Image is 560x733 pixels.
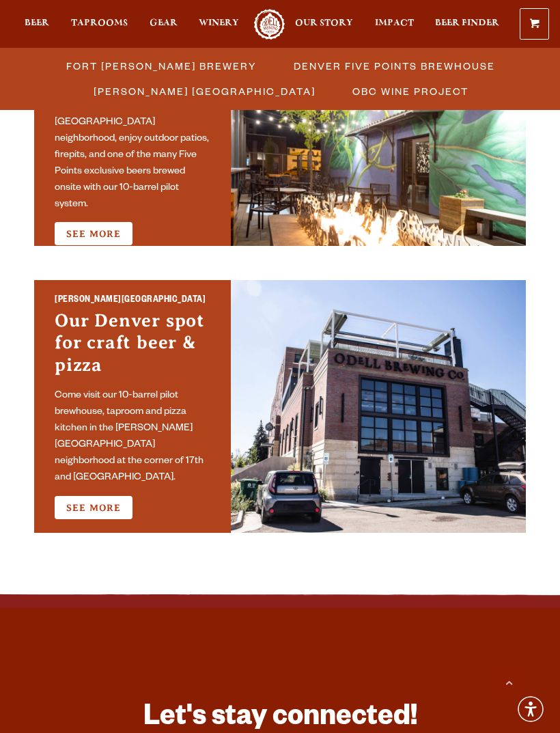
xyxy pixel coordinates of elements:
a: Odell Home [253,9,287,40]
span: Gear [150,18,178,29]
span: Taprooms [71,18,128,29]
a: OBC Wine Project [344,81,475,101]
a: Our Story [295,9,353,40]
a: Fort [PERSON_NAME] Brewery [58,56,264,76]
span: OBC Wine Project [352,81,468,101]
a: Denver Five Points Brewhouse [285,56,502,76]
a: Taprooms [71,9,128,40]
a: Beer Finder [435,9,499,40]
div: Accessibility Menu [516,694,546,724]
a: Winery [199,9,239,40]
a: See More [55,222,132,245]
p: Come visit our 10-barrel pilot brewhouse, taproom and pizza kitchen in the [PERSON_NAME][GEOGRAPH... [55,388,210,486]
span: [PERSON_NAME] [GEOGRAPHIC_DATA] [94,81,316,101]
span: Winery [199,18,239,29]
span: Beer [25,18,49,29]
span: Denver Five Points Brewhouse [294,56,495,76]
span: Fort [PERSON_NAME] Brewery [66,56,257,76]
a: Gear [150,9,178,40]
a: Impact [375,9,414,40]
a: Scroll to top [492,665,526,699]
p: Located on the corner of [GEOGRAPHIC_DATA] in [GEOGRAPHIC_DATA]’s historic [GEOGRAPHIC_DATA] neig... [55,66,210,213]
a: See More [55,496,132,519]
h3: Our Denver spot for craft beer & pizza [55,309,210,383]
a: [PERSON_NAME] [GEOGRAPHIC_DATA] [85,81,322,101]
h2: [PERSON_NAME][GEOGRAPHIC_DATA] [55,294,210,309]
span: Impact [375,18,414,29]
span: Beer Finder [435,18,499,29]
img: Sloan’s Lake Brewhouse' [231,280,526,533]
span: Our Story [295,18,353,29]
a: Beer [25,9,49,40]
